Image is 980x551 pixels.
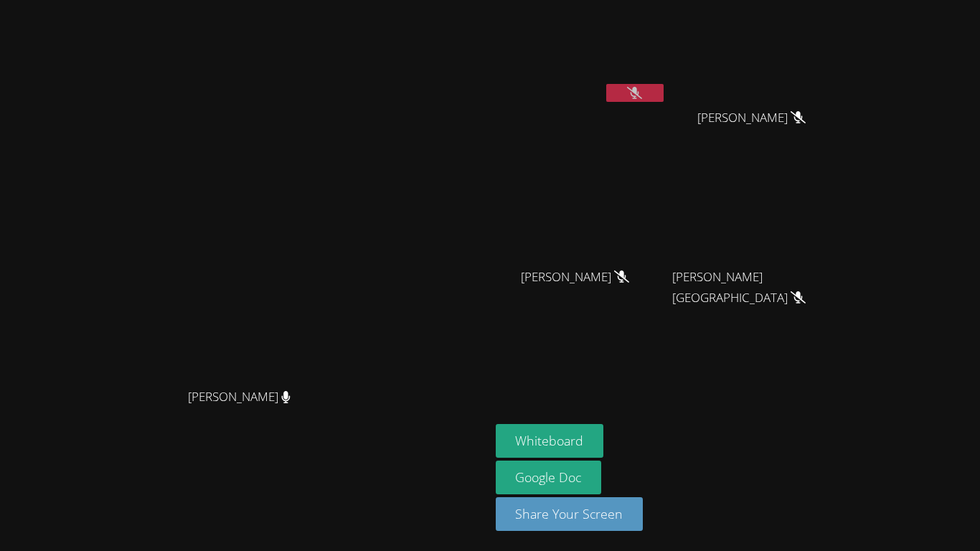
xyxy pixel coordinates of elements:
[188,387,291,408] span: [PERSON_NAME]
[496,497,644,531] button: Share Your Screen
[697,108,806,128] span: [PERSON_NAME]
[496,424,604,458] button: Whiteboard
[496,461,602,494] a: Google Doc
[521,267,629,288] span: [PERSON_NAME]
[672,267,831,309] span: [PERSON_NAME][GEOGRAPHIC_DATA]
